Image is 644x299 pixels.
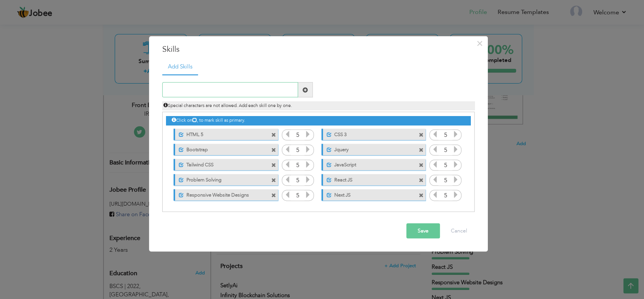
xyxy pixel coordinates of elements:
[184,144,259,153] label: Bootstrap
[184,129,259,138] label: HTML 5
[184,174,259,183] label: Problem Solving
[476,36,483,50] span: ×
[166,116,470,125] div: Click on , to mark skill as primary.
[332,159,407,168] label: JavaScript
[443,223,475,239] button: Cancel
[162,43,475,55] h3: Skills
[474,37,486,49] button: Close
[332,189,407,198] label: Next JS
[332,174,407,183] label: React JS
[162,59,198,75] a: Add Skills
[184,159,259,168] label: Tailwind CSS
[332,144,407,153] label: Jquery
[163,102,292,108] span: Special characters are not allowed. Add each skill one by one.
[332,129,407,138] label: CSS 3
[184,189,259,198] label: Responsive Website Designs
[406,223,440,239] button: Save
